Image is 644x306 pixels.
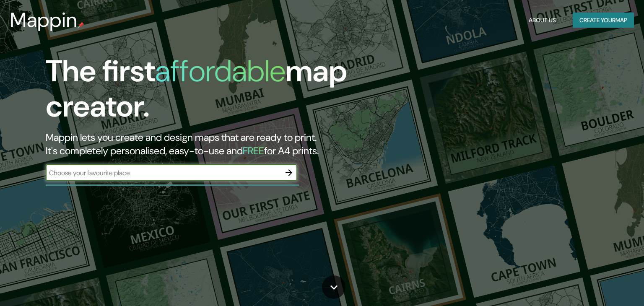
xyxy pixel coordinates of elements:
[10,8,78,32] h3: Mappin
[155,52,286,91] h1: affordable
[243,144,264,157] h5: FREE
[46,54,368,131] h1: The first map creator.
[573,13,634,28] button: Create yourmap
[78,22,84,29] img: mappin-pin
[46,168,280,178] input: Choose your favourite place
[46,131,368,158] h2: Mappin lets you create and design maps that are ready to print. It's completely personalised, eas...
[525,13,559,28] button: About Us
